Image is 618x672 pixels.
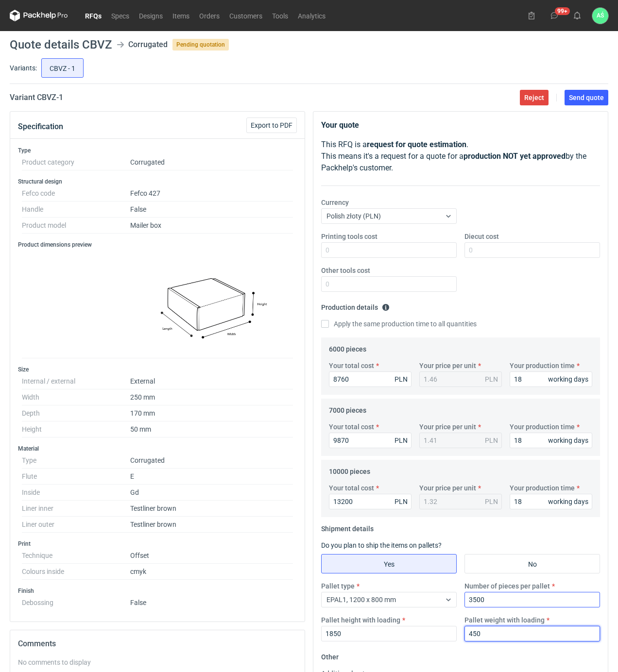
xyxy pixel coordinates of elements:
div: PLN [485,374,498,384]
div: PLN [395,497,408,506]
legend: Shipment details [321,521,374,533]
div: PLN [485,436,498,445]
span: Pending quotation [172,39,229,50]
label: Pallet type [321,581,355,591]
input: 0 [329,494,412,509]
dt: Technique [22,548,130,564]
div: PLN [395,374,408,384]
input: 0 [321,242,457,258]
a: Specs [106,10,134,21]
a: Customers [224,10,267,21]
label: Diecut cost [464,232,499,241]
h3: Product dimensions preview [18,241,297,249]
button: Reject [520,90,549,105]
span: Reject [524,94,544,101]
legend: Other [321,649,339,661]
input: 0 [329,433,412,448]
div: PLN [395,436,408,445]
legend: Production details [321,300,390,311]
span: EPAL1, 1200 x 800 mm [326,596,396,604]
input: 0 [464,242,600,258]
label: Other tools cost [321,266,370,275]
input: 0 [329,371,412,387]
input: 0 [464,626,600,641]
dd: Fefco 427 [130,185,293,202]
button: 99+ [547,8,562,23]
a: Analytics [293,10,330,21]
dd: Mailer box [130,218,293,234]
button: AŚ [592,8,608,24]
input: 0 [321,626,457,641]
h3: Size [18,366,297,373]
dd: E [130,469,293,485]
dt: Liner inner [22,501,130,517]
dt: Flute [22,469,130,485]
label: Your production time [510,422,575,432]
div: Adrian Świerżewski [592,8,608,24]
div: Corrugated [128,39,168,50]
dt: Fefco code [22,185,130,202]
label: Apply the same production time to all quantities [321,319,477,329]
label: Number of pieces per pallet [464,581,550,591]
dt: Height [22,421,130,437]
dd: False [130,202,293,218]
input: 0 [321,276,457,292]
dt: Liner outer [22,517,130,533]
a: RFQs [80,10,106,21]
dd: Offset [130,548,293,564]
dt: Product category [22,154,130,170]
dt: Depth [22,405,130,421]
label: Pallet height with loading [321,615,400,625]
label: Your production time [510,361,575,370]
dt: Inside [22,485,130,501]
strong: production NOT yet approved [463,151,566,161]
label: Your total cost [329,361,374,370]
p: This RFQ is a . This means it's a request for a quote for a by the Packhelp's customer. [321,139,600,174]
img: mailer_box [130,252,293,354]
dt: Type [22,453,130,469]
dd: Gd [130,485,293,501]
input: 0 [464,592,600,607]
a: Tools [267,10,293,21]
dd: 50 mm [130,421,293,437]
svg: Packhelp Pro [10,10,68,21]
dd: 170 mm [130,405,293,421]
dd: cmyk [130,564,293,580]
label: Your total cost [329,422,374,432]
dt: Colours inside [22,564,130,580]
label: Your production time [510,483,575,493]
label: CBVZ - 1 [41,58,84,78]
input: 0 [510,433,592,448]
input: 0 [510,371,592,387]
button: Specification [18,115,63,138]
strong: Your quote [321,120,359,130]
label: Yes [321,554,457,573]
span: Send quote [569,94,604,101]
div: working days [548,497,588,506]
input: 0 [510,494,592,509]
dd: False [130,595,293,606]
h2: Variant CBVZ - 1 [10,92,63,103]
dd: Testliner brown [130,501,293,517]
dt: Internal / external [22,373,130,389]
dd: Corrugated [130,154,293,170]
h1: Quote details CBVZ [10,39,112,50]
h3: Finish [18,587,297,595]
div: PLN [485,497,498,506]
dd: External [130,373,293,389]
label: Your price per unit [419,422,476,432]
span: Polish złoty (PLN) [326,212,381,220]
button: Send quote [565,90,608,105]
dt: Width [22,389,130,405]
label: Printing tools cost [321,232,378,241]
legend: 10000 pieces [329,464,370,475]
dd: Testliner brown [130,517,293,533]
legend: 6000 pieces [329,341,366,353]
dt: Debossing [22,595,130,606]
dt: Product model [22,218,130,234]
h3: Type [18,147,297,154]
div: working days [548,436,588,445]
dd: 250 mm [130,389,293,405]
label: Your price per unit [419,483,476,493]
